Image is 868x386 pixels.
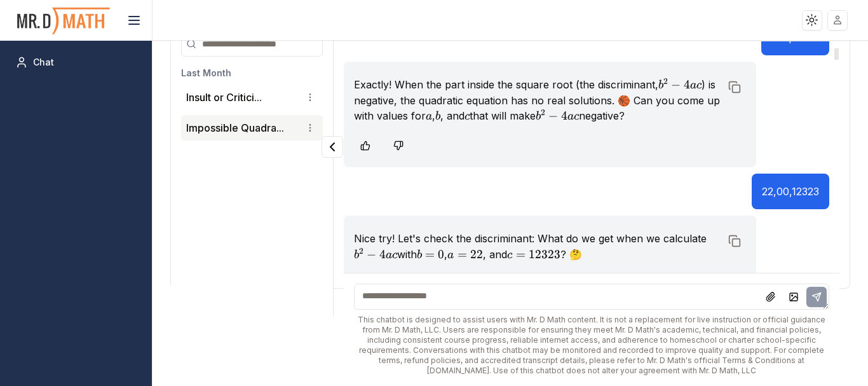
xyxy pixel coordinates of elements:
[438,247,444,261] span: 0
[392,249,397,261] span: c
[561,109,567,123] span: 4
[458,247,467,261] span: =
[663,76,668,86] span: 2
[186,120,284,135] button: Impossible Quadra...
[322,136,343,158] button: Collapse panel
[367,247,376,261] span: −
[425,247,435,261] span: =
[354,249,359,261] span: b
[671,78,681,92] span: −
[762,184,819,199] p: 22,00,12323
[33,56,54,69] span: Chat
[354,77,721,124] p: Exactly! When the part inside the square root (the discriminant, ) is negative, the quadratic equ...
[567,111,574,122] span: a
[516,247,526,261] span: =
[354,315,829,376] div: This chatbot is designed to assist users with Mr. D Math content. It is not a replacement for liv...
[386,249,392,261] span: a
[426,111,432,122] span: a
[658,79,663,91] span: b
[536,111,541,122] span: b
[379,247,386,261] span: 4
[696,79,702,91] span: c
[829,11,847,29] img: placeholder-user.jpg
[181,67,323,79] h3: Last Month
[447,249,454,261] span: a
[302,120,318,135] button: Conversation options
[690,79,696,91] span: a
[529,247,560,261] span: 12323
[470,247,483,261] span: 22
[435,111,440,122] span: b
[507,249,512,261] span: c
[465,111,470,122] span: c
[548,109,558,123] span: −
[541,107,545,118] span: 2
[16,4,111,38] img: PromptOwl
[684,78,690,92] span: 4
[354,231,721,262] p: Nice try! Let's check the discriminant: What do we get when we calculate with , , and ? 🤔
[302,90,318,105] button: Conversation options
[574,111,579,122] span: c
[359,246,363,256] span: 2
[186,90,262,105] button: Insult or Critici...
[417,249,422,261] span: b
[10,51,142,74] a: Chat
